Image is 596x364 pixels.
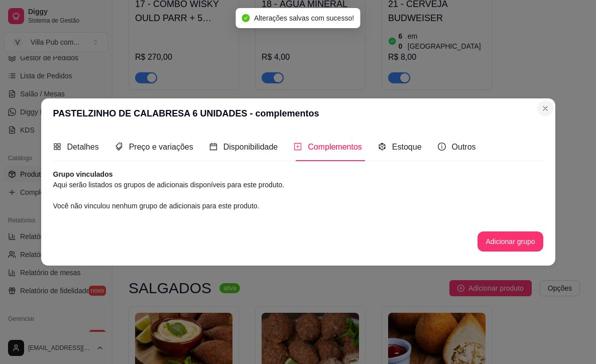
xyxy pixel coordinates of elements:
[378,143,386,151] span: code-sandbox
[115,143,123,151] span: tags
[53,202,260,210] span: Você não vinculou nenhum grupo de adicionais para este produto.
[53,179,543,190] article: Aqui serão listados os grupos de adicionais disponíveis para este produto.
[53,169,543,179] article: Grupo vinculados
[129,143,193,151] span: Preço e variações
[537,100,553,116] button: Close
[452,143,476,151] span: Outros
[242,14,250,22] span: check-circle
[41,98,555,129] header: PASTELZINHO DE CALABRESA 6 UNIDADES - complementos
[223,143,278,151] span: Disponibilidade
[392,143,422,151] span: Estoque
[209,143,217,151] span: calendar
[254,14,354,22] span: Alterações salvas com sucesso!
[438,143,446,151] span: info-circle
[53,143,61,151] span: appstore
[478,231,543,252] button: Adicionar grupo
[294,143,302,151] span: plus-square
[308,143,362,151] span: Complementos
[67,143,99,151] span: Detalhes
